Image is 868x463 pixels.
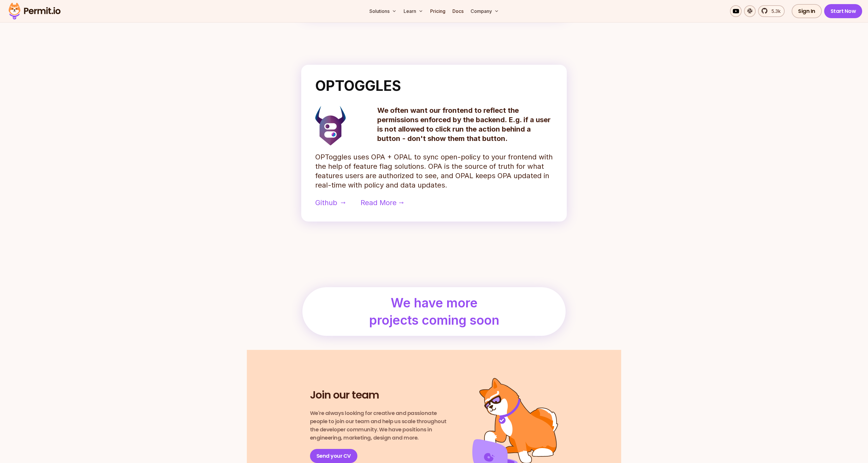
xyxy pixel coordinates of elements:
span: 5.3k [768,8,781,15]
button: Solutions [367,5,399,17]
a: Sign In [792,4,822,18]
button: Learn [401,5,426,17]
p: We often want our frontend to reflect the permissions enforced by the backend. E.g. if a user is ... [377,106,553,143]
a: Pricing [428,5,448,17]
span: Read More [361,198,397,207]
h2: Join our team [310,388,379,402]
h2: OPTOGGLES [315,79,553,93]
button: Company [468,5,501,17]
h2: We have more projects coming soon [366,294,502,329]
a: Start Now [824,4,862,18]
img: Permit logo [6,1,63,21]
span: Github [315,198,337,207]
a: 5.3k [758,5,785,17]
a: Github [315,198,344,207]
img: OPTOGGLES [315,106,346,145]
p: OPToggles uses OPA + OPAL to sync open-policy to your frontend with the help of feature flag solu... [315,152,553,190]
a: Docs [450,5,466,17]
a: Send your CV [310,449,357,463]
p: We're always looking for creative and passionate people to join our team and help us scale throug... [310,409,452,442]
a: Read More [361,198,404,207]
